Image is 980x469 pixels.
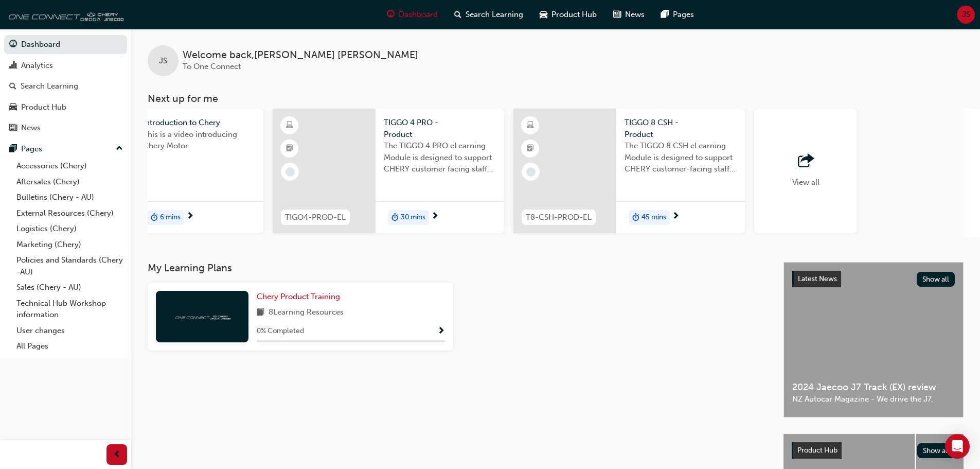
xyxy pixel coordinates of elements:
span: outbound-icon [798,154,813,168]
span: booktick-icon [527,142,534,155]
a: Policies and Standards (Chery -AU) [12,252,127,280]
span: next-icon [186,212,194,221]
a: Logistics (Chery) [12,221,127,237]
span: duration-icon [391,211,399,224]
span: search-icon [9,82,16,91]
span: search-icon [454,8,461,21]
div: Search Learning [21,80,78,92]
span: prev-icon [113,448,121,461]
a: Search Learning [4,77,127,96]
img: oneconnect [5,4,123,25]
a: Dashboard [4,35,127,54]
span: 6 mins [160,212,181,223]
a: News [4,118,127,137]
span: car-icon [540,8,547,21]
span: duration-icon [632,211,639,224]
span: JS [159,55,167,67]
span: pages-icon [661,8,669,21]
a: User changes [12,323,127,339]
a: Sales (Chery - AU) [12,280,127,296]
span: Pages [673,9,694,21]
span: learningRecordVerb_NONE-icon [286,167,295,177]
span: NZ Autocar Magazine - We drive the J7. [792,393,955,405]
a: Technical Hub Workshop information [12,296,127,323]
span: 2024 Jaecoo J7 Track (EX) review [792,381,955,393]
span: View all [792,178,819,187]
a: Accessories (Chery) [12,158,127,174]
span: learningRecordVerb_NONE-icon [526,167,536,177]
a: Product Hub [4,98,127,117]
div: News [21,122,41,134]
h3: My Learning Plans [148,262,767,274]
button: Pages [4,140,127,159]
a: Aftersales (Chery) [12,174,127,190]
button: Show all [917,443,956,458]
span: learningResourceType_ELEARNING-icon [527,119,534,132]
span: duration-icon [151,211,158,224]
span: booktick-icon [286,142,293,155]
span: Search Learning [466,9,523,21]
span: TIGO4-PROD-EL [285,212,346,223]
span: To One Connect [183,62,241,71]
span: Product Hub [797,446,838,455]
div: Analytics [21,60,53,72]
a: Product HubShow all [792,442,955,459]
span: News [625,9,645,21]
a: All Pages [12,338,127,354]
button: Show Progress [437,325,445,338]
span: The TIGGO 8 CSH eLearning Module is designed to support CHERY customer-facing staff with the prod... [625,140,737,175]
span: TIGGO 4 PRO - Product [384,117,496,140]
span: Product Hub [551,9,597,21]
span: car-icon [9,103,17,112]
button: Show all [917,272,955,287]
span: The TIGGO 4 PRO eLearning Module is designed to support CHERY customer facing staff with the prod... [384,140,496,175]
span: guage-icon [9,40,17,49]
span: 8 Learning Resources [269,306,344,319]
span: next-icon [431,212,439,221]
span: T8-CSH-PROD-EL [526,212,592,223]
a: guage-iconDashboard [379,4,446,25]
span: Dashboard [399,9,438,21]
a: pages-iconPages [653,4,702,25]
span: Introduction to Chery [143,117,255,129]
span: Latest News [798,274,837,283]
a: Latest NewsShow all [792,271,955,287]
span: JS [962,9,970,21]
button: JS [957,6,975,24]
span: 45 mins [642,212,666,223]
a: Analytics [4,56,127,75]
span: This is a video introducing Chery Motor [143,129,255,152]
span: book-icon [257,306,264,319]
a: TIGO4-PROD-ELTIGGO 4 PRO - ProductThe TIGGO 4 PRO eLearning Module is designed to support CHERY c... [273,109,504,233]
div: Open Intercom Messenger [945,434,970,459]
a: search-iconSearch Learning [446,4,531,25]
span: learningResourceType_ELEARNING-icon [286,119,293,132]
span: Welcome back , [PERSON_NAME] [PERSON_NAME] [183,49,418,61]
a: Bulletins (Chery - AU) [12,189,127,205]
span: 0 % Completed [257,325,304,337]
a: T8-CSH-PROD-ELTIGGO 8 CSH - ProductThe TIGGO 8 CSH eLearning Module is designed to support CHERY ... [513,109,745,233]
div: Pages [21,143,42,155]
a: Latest NewsShow all2024 Jaecoo J7 Track (EX) reviewNZ Autocar Magazine - We drive the J7. [783,262,964,418]
span: news-icon [613,8,621,21]
span: news-icon [9,124,17,133]
a: Chery Product Training [257,291,344,303]
span: up-icon [116,142,123,155]
span: chart-icon [9,61,17,71]
a: Introduction to CheryThis is a video introducing Chery Motorduration-icon6 mins [32,109,263,233]
a: External Resources (Chery) [12,205,127,221]
span: guage-icon [387,8,395,21]
a: news-iconNews [605,4,653,25]
span: 30 mins [401,212,425,223]
a: car-iconProduct Hub [531,4,605,25]
span: pages-icon [9,145,17,154]
span: Show Progress [437,327,445,336]
a: Marketing (Chery) [12,237,127,253]
span: Chery Product Training [257,292,340,301]
img: oneconnect [174,311,230,321]
span: TIGGO 8 CSH - Product [625,117,737,140]
button: DashboardAnalyticsSearch LearningProduct HubNews [4,33,127,140]
div: Product Hub [21,101,66,113]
